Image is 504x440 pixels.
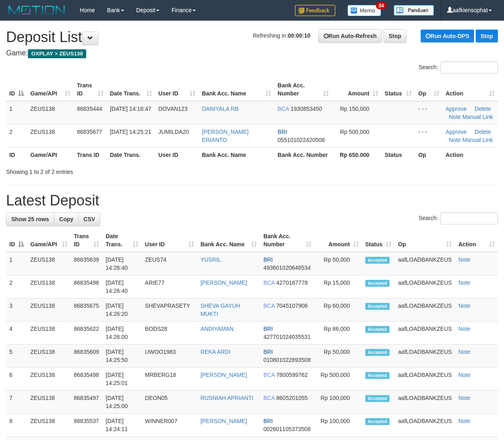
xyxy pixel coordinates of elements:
a: REKA ARDI [201,349,231,355]
th: Action: activate to sort column ascending [455,229,498,252]
td: 86835675 [71,298,103,322]
span: Refreshing in: [253,32,310,39]
a: CSV [78,212,100,226]
td: [DATE] 14:26:20 [102,298,142,322]
td: 86835639 [71,252,103,275]
th: Trans ID: activate to sort column ascending [74,78,106,101]
span: Show 25 rows [11,216,49,222]
th: Date Trans.: activate to sort column ascending [102,229,142,252]
span: [DATE] 14:18:47 [110,106,151,112]
td: 2 [6,275,27,298]
span: Accepted [365,326,390,333]
td: Rp 86,000 [315,322,362,345]
span: Copy 493601020646534 to clipboard [263,264,311,271]
span: Copy 055101022420508 to clipboard [277,137,325,143]
a: Note [458,349,470,355]
td: 4 [6,322,27,345]
td: 7 [6,391,27,414]
td: Rp 15,000 [315,275,362,298]
a: Note [449,137,461,143]
a: Manual Link [462,137,493,143]
span: Copy 8605201055 to clipboard [276,395,308,401]
td: 86835537 [71,414,103,437]
a: Stop [383,29,407,43]
td: aafLOADBANKZEUS [395,322,455,345]
td: Rp 500,000 [315,368,362,391]
td: Rp 50,000 [315,345,362,368]
img: Button%20Memo.svg [347,5,381,16]
span: BRI [263,418,273,424]
th: Op [415,147,443,162]
td: ZEUS138 [27,275,71,298]
a: YUSRIL [201,256,221,263]
span: BRI [263,349,273,355]
td: - - - [415,124,443,147]
td: 1 [6,252,27,275]
td: aafLOADBANKZEUS [395,391,455,414]
td: aafLOADBANKZEUS [395,368,455,391]
td: ARIE77 [142,275,197,298]
td: ZEUS138 [27,345,71,368]
a: Manual Link [462,114,493,120]
span: [DATE] 14:25:21 [110,129,151,135]
td: 86835496 [71,275,103,298]
th: Action: activate to sort column ascending [443,78,498,101]
span: Copy 427701024035531 to clipboard [263,334,311,340]
img: Feedback.jpg [295,5,335,16]
th: Bank Acc. Number: activate to sort column ascending [260,229,315,252]
a: Delete [474,106,491,112]
td: 3 [6,298,27,322]
th: Amount: activate to sort column ascending [332,78,381,101]
span: Accepted [365,395,390,402]
span: Accepted [365,372,390,379]
span: Accepted [365,303,390,310]
td: MRBERG18 [142,368,197,391]
th: Status [381,147,415,162]
th: Game/API: activate to sort column ascending [27,78,74,101]
a: Approve [446,106,467,112]
th: Game/API [27,147,74,162]
th: Rp 650.000 [332,147,381,162]
span: Copy 7800599762 to clipboard [276,372,308,378]
td: 2 [6,124,27,147]
a: [PERSON_NAME] ERIANTO [202,129,248,143]
span: JUMILDA20 [159,129,189,135]
td: [DATE] 14:26:00 [102,322,142,345]
a: Note [458,256,470,263]
td: [DATE] 14:25:00 [102,391,142,414]
a: Approve [446,129,467,135]
span: BCA [263,372,275,378]
input: Search: [440,61,498,74]
span: BCA [263,395,275,401]
td: 1 [6,101,27,125]
td: ZEUS138 [27,124,74,147]
th: Status: activate to sort column ascending [362,229,395,252]
td: ZEUS138 [27,298,71,322]
span: Accepted [365,280,390,287]
span: BCA [277,106,289,112]
th: Trans ID: activate to sort column ascending [71,229,103,252]
th: ID: activate to sort column descending [6,78,27,101]
th: Status: activate to sort column ascending [381,78,415,101]
label: Search: [419,61,498,74]
span: 34 [376,2,387,9]
span: Copy 1930853450 to clipboard [290,106,322,112]
td: 86835622 [71,322,103,345]
td: WINNER007 [142,414,197,437]
span: BCA [263,279,275,286]
a: Note [458,418,470,424]
td: ZEUS74 [142,252,197,275]
a: Note [458,395,470,401]
span: Copy 010801022893508 to clipboard [263,357,311,363]
td: aafLOADBANKZEUS [395,345,455,368]
td: ZEUS138 [27,368,71,391]
h1: Deposit List [6,29,498,45]
h4: Game: [6,49,498,57]
a: [PERSON_NAME] [201,372,247,378]
a: Delete [474,129,491,135]
img: panduan.png [394,5,434,16]
td: 8 [6,414,27,437]
a: Show 25 rows [6,212,54,226]
th: Bank Acc. Name: activate to sort column ascending [199,78,274,101]
td: [DATE] 14:25:50 [102,345,142,368]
